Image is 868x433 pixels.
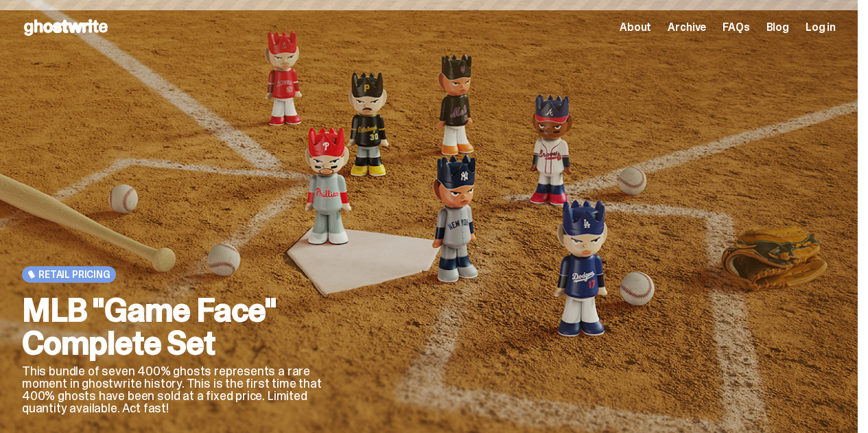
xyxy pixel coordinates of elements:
[723,22,749,33] a: FAQs
[38,269,110,280] span: Retail Pricing
[620,22,651,33] a: About
[766,22,789,33] a: Blog
[668,22,706,33] a: Archive
[22,294,352,360] h2: MLB "Game Face" Complete Set
[22,365,352,414] p: This bundle of seven 400% ghosts represents a rare moment in ghostwrite history. This is the firs...
[806,22,836,33] a: Log in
